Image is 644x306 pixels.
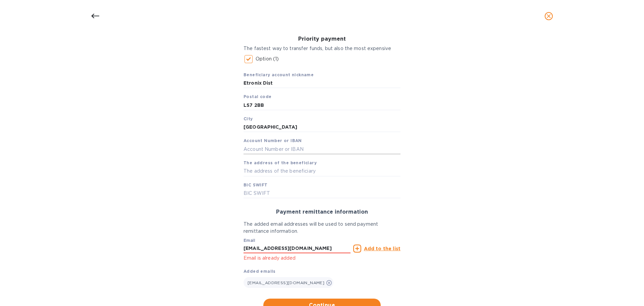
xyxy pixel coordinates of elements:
p: The added email addresses will be used to send payment remittance information. [244,221,400,235]
button: close [541,8,557,24]
p: Email is already added [244,254,351,262]
input: Account Number or IBAN [244,144,400,154]
b: Postal code [244,94,271,99]
input: Postal code [244,100,400,110]
b: Added emails [244,269,276,274]
div: [EMAIL_ADDRESS][DOMAIN_NAME] [244,277,333,288]
b: Account Number or IBAN [244,138,302,143]
input: Enter email [244,244,351,254]
b: Beneficiary account nickname [244,72,314,77]
b: The address of the beneficiary [244,160,317,165]
h3: Payment remittance information [244,209,400,215]
input: BIC SWIFT [244,188,400,198]
input: Beneficiary account nickname [244,78,400,88]
b: BIC SWIFT [244,182,268,187]
p: Option (1) [256,55,279,62]
span: [EMAIL_ADDRESS][DOMAIN_NAME] [248,280,324,285]
input: City [244,122,400,132]
label: Email [244,238,255,243]
u: Add to the list [364,246,400,251]
p: The fastest way to transfer funds, but also the most expensive [244,45,400,52]
input: The address of the beneficiary [244,166,400,176]
h3: Priority payment [244,36,400,42]
b: City [244,116,253,121]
